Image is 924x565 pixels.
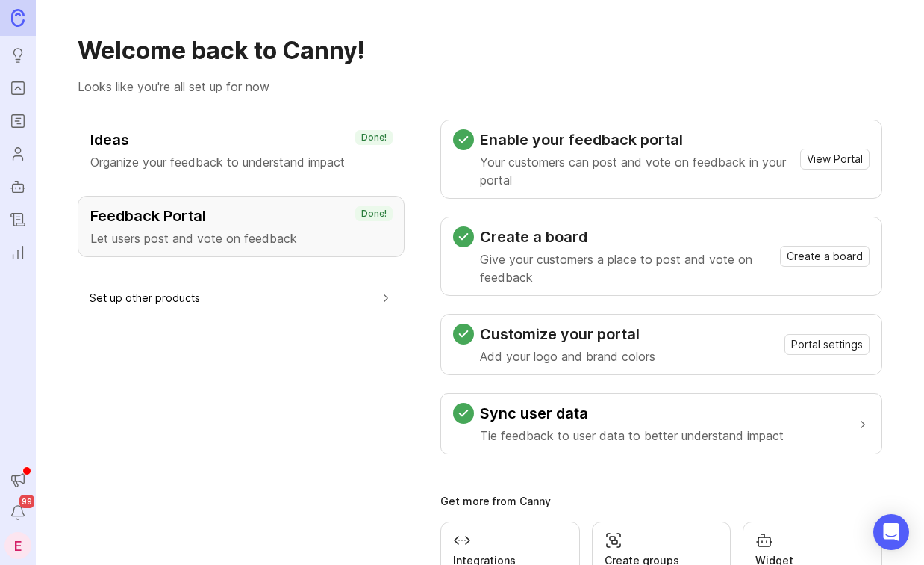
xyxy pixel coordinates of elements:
[480,348,655,365] p: Add your logo and brand colors
[90,229,392,247] p: Let users post and vote on feedback
[873,514,909,550] div: Open Intercom Messenger
[453,394,870,454] button: Sync user dataTie feedback to user data to better understand impact
[480,427,784,445] p: Tie feedback to user data to better understand impact
[4,75,31,102] a: Portal
[480,153,794,189] p: Your customers can post and vote on feedback in your portal
[19,495,34,508] span: 99
[11,9,25,26] img: Canny Home
[787,249,863,264] span: Create a board
[90,153,392,171] p: Organize your feedback to understand impact
[784,334,870,355] button: Portal settings
[4,42,31,69] a: Ideas
[4,466,31,493] button: Announcements
[440,496,882,507] div: Get more from Canny
[361,208,387,220] p: Done!
[90,129,392,150] h3: Ideas
[78,120,405,181] button: IdeasOrganize your feedback to understand impactDone!
[480,226,774,247] h3: Create a board
[78,36,882,66] h1: Welcome back to Canny!
[480,250,774,286] p: Give your customers a place to post and vote on feedback
[780,246,870,267] button: Create a board
[78,78,882,96] p: Looks like you're all set up for now
[4,141,31,167] a: Users
[480,324,655,345] h3: Customize your portal
[4,239,31,266] a: Reporting
[480,129,794,150] h3: Enable your feedback portal
[4,108,31,135] a: Roadmaps
[4,532,31,559] button: E
[90,206,392,226] h3: Feedback Portal
[78,196,405,257] button: Feedback PortalLet users post and vote on feedbackDone!
[791,337,863,352] span: Portal settings
[4,173,31,200] a: Autopilot
[4,499,31,526] button: Notifications
[800,149,870,170] button: View Portal
[90,281,393,315] button: Set up other products
[4,206,31,233] a: Changelog
[807,152,863,167] span: View Portal
[361,132,387,143] p: Done!
[480,403,784,424] h3: Sync user data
